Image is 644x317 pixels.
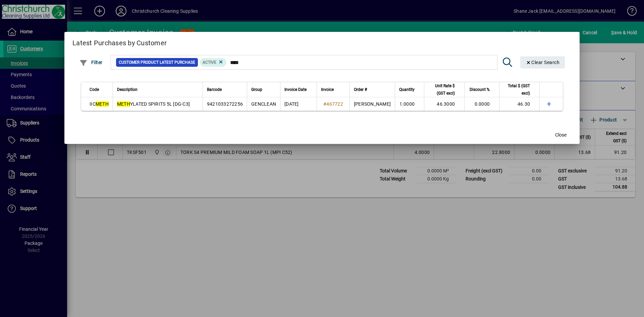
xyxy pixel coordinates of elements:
span: Description [117,86,138,93]
span: Invoice [321,86,334,93]
em: METH [96,101,109,107]
div: Discount % [469,86,496,93]
td: 1.0000 [395,97,424,111]
a: #467722 [321,100,345,108]
div: Code [90,86,109,93]
div: Barcode [207,86,243,93]
div: Invoice [321,86,345,93]
td: 0.0000 [464,97,499,111]
button: Filter [78,56,104,68]
span: Quantity [399,86,415,93]
span: 467722 [326,101,343,107]
button: Close [550,129,572,141]
span: Customer Product Latest Purchase [119,59,195,66]
span: Invoice Date [284,86,307,93]
span: Active [203,60,216,65]
div: Unit Rate $ (GST excl) [428,82,461,97]
span: # [323,101,326,107]
h2: Latest Purchases by Customer [64,32,580,51]
span: Filter [79,60,103,65]
span: 9421033272256 [207,101,243,107]
span: YLATED SPIRITS 5L [DG-C3] [117,101,190,107]
div: Total $ (GST excl) [503,82,536,97]
em: METH [117,101,130,107]
span: Close [555,131,567,139]
button: Clear [520,56,565,68]
td: 46.30 [499,97,539,111]
span: Code [90,86,99,93]
mat-chip: Product Activation Status: Active [200,58,227,67]
span: GENCLEAN [251,101,276,107]
span: Total $ (GST excl) [503,82,530,97]
div: Order # [354,86,391,93]
span: Unit Rate $ (GST excl) [428,82,455,97]
span: Barcode [207,86,222,93]
span: Group [251,86,262,93]
span: Discount % [470,86,490,93]
span: Clear Search [526,60,560,65]
div: Group [251,86,276,93]
span: Order # [354,86,367,93]
div: Description [117,86,199,93]
td: [PERSON_NAME] [350,97,395,111]
td: [DATE] [280,97,317,111]
div: Invoice Date [284,86,313,93]
div: Quantity [399,86,421,93]
td: 46.3000 [424,97,464,111]
span: IIC [90,101,109,107]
